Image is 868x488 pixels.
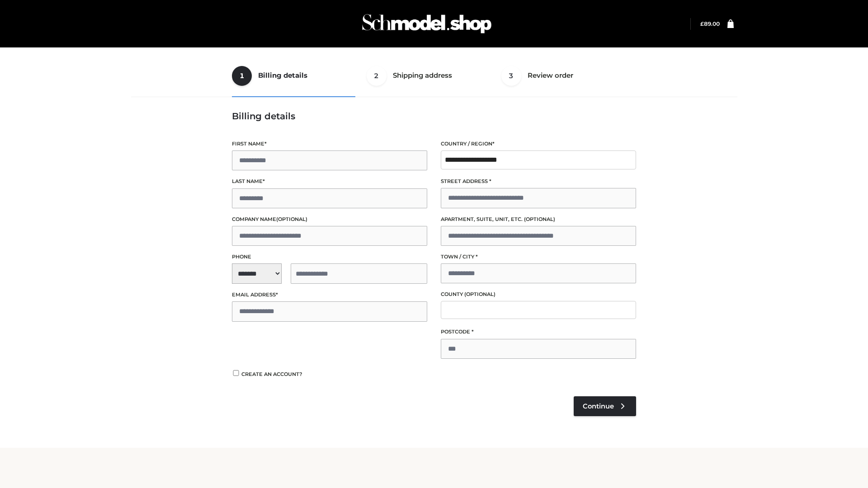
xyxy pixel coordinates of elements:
[574,396,636,416] a: Continue
[232,215,427,224] label: Company name
[441,177,636,186] label: Street address
[441,328,636,336] label: Postcode
[441,253,636,261] label: Town / City
[583,402,614,410] span: Continue
[232,370,240,376] input: Create an account?
[276,216,307,222] span: (optional)
[700,20,720,27] a: £89.00
[700,20,720,27] bdi: 89.00
[441,140,636,148] label: Country / Region
[232,111,636,122] h3: Billing details
[359,6,495,42] img: Schmodel Admin 964
[441,215,636,224] label: Apartment, suite, unit, etc.
[441,290,636,299] label: County
[232,140,427,148] label: First name
[700,20,704,27] span: £
[232,177,427,186] label: Last name
[241,371,302,377] span: Create an account?
[464,291,495,297] span: (optional)
[524,216,555,222] span: (optional)
[232,291,427,299] label: Email address
[232,253,427,261] label: Phone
